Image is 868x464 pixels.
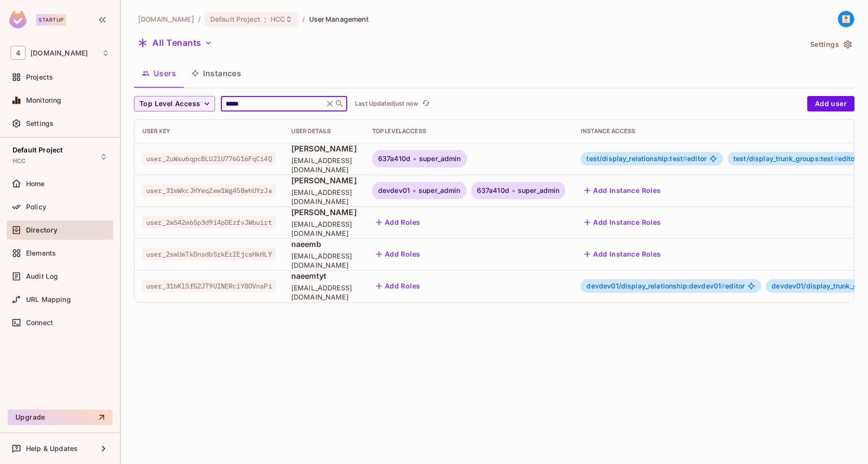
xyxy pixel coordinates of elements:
span: Help & Updates [26,445,78,452]
span: Default Project [13,146,63,154]
span: # [834,154,838,163]
span: [EMAIL_ADDRESS][DOMAIN_NAME] [291,251,357,270]
span: Elements [26,249,56,257]
button: refresh [420,98,432,109]
div: Startup [36,14,66,26]
button: Settings [806,37,854,52]
span: editor [586,282,745,290]
span: user_2uWsu6qpcBLU2lU776G16FqCi4Q [142,152,276,165]
img: SReyMgAAAABJRU5ErkJggg== [9,11,27,28]
span: Workspace: 46labs.com [30,49,88,57]
span: # [683,154,687,163]
button: Add Roles [372,278,424,294]
span: editor [733,155,857,163]
span: URL Mapping [26,296,71,303]
span: Click to refresh data [418,98,432,109]
button: Add user [807,96,854,111]
span: [EMAIL_ADDRESS][DOMAIN_NAME] [291,156,357,174]
span: user_31bKlSfG2JT9UINERciY8OVnsPi [142,280,276,292]
div: User Key [142,127,276,135]
span: [PERSON_NAME] [291,143,357,154]
span: Policy [26,203,46,211]
button: All Tenants [134,35,216,51]
span: devdev01 [378,187,410,194]
span: refresh [422,99,430,109]
span: Connect [26,319,53,327]
span: 637a410d [378,155,410,163]
li: / [302,14,305,24]
span: user_2swUwTkDnsdbSrkErIEjcsHkHLY [142,248,276,260]
button: Users [134,61,184,85]
span: Settings [26,120,54,127]
span: super_admin [419,155,461,163]
span: Home [26,180,45,188]
button: Upgrade [8,409,112,425]
span: [PERSON_NAME] [291,175,357,186]
span: user_31mWkcJHYeqZww1Wg45BwhUYzJa [142,184,276,197]
span: super_admin [419,187,461,194]
button: Top Level Access [134,96,215,111]
span: Default Project [210,14,260,24]
span: the active workspace [138,14,194,24]
span: # [721,282,725,290]
p: Last Updated just now [355,100,418,108]
span: test/display_relationship:test [586,154,687,163]
span: test/display_trunk_groups:test [733,154,838,163]
button: Add Roles [372,215,424,230]
button: Instances [184,61,249,85]
span: HCC [271,14,285,24]
span: 637a410d [477,187,509,194]
button: Add Instance Roles [581,246,665,262]
span: Top Level Access [139,98,200,110]
div: User Details [291,127,357,135]
span: Monitoring [26,96,62,104]
span: super_admin [518,187,560,194]
span: [EMAIL_ADDRESS][DOMAIN_NAME] [291,283,357,301]
span: Projects [26,73,53,81]
span: devdev01/display_relationship:devdev01 [586,282,725,290]
span: HCC [13,157,26,165]
span: [EMAIL_ADDRESS][DOMAIN_NAME] [291,188,357,206]
span: user_2wS42m6Sp3d9i4pDEzfvJWbuirt [142,216,276,229]
span: editor [586,155,706,163]
span: Audit Log [26,273,58,280]
span: naeemtyt [291,271,357,281]
span: Directory [26,226,57,234]
span: User Management [309,14,369,24]
div: Top Level Access [372,127,566,135]
button: Add Instance Roles [581,183,665,198]
li: / [198,14,201,24]
button: Add Instance Roles [581,215,665,230]
img: naeem.sarwar@46labs.com [838,11,854,27]
span: : [264,15,267,23]
button: Add Roles [372,246,424,262]
span: [PERSON_NAME] [291,207,357,218]
span: 4 [11,46,26,60]
span: naeemb [291,239,357,249]
span: [EMAIL_ADDRESS][DOMAIN_NAME] [291,219,357,238]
